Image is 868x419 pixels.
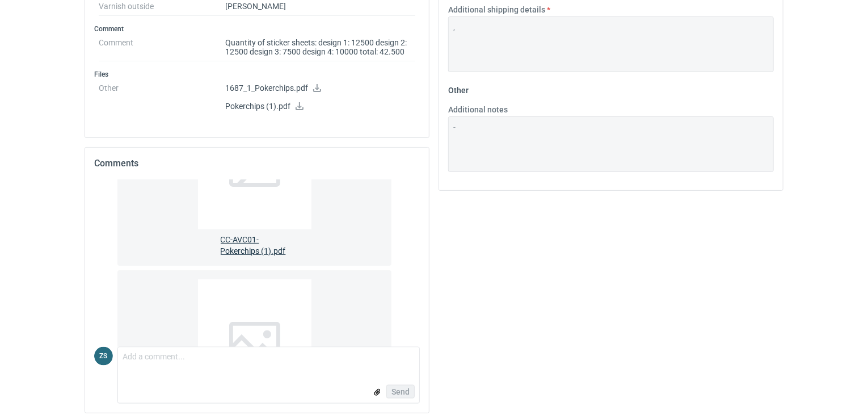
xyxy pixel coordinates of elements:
[448,4,545,15] label: Additional shipping details
[94,347,113,366] figcaption: ZS
[225,102,415,112] p: Pokerchips (1).pdf
[448,16,774,72] textarea: ,
[94,24,420,33] h3: Comment
[448,104,508,115] label: Additional notes
[99,79,225,120] dt: Other
[94,347,113,366] div: Zuzanna Szygenda
[94,157,420,170] h2: Comments
[448,81,469,95] legend: Other
[94,70,420,79] h3: Files
[448,116,774,172] textarea: -
[225,83,415,94] p: 1687_1_Pokerchips.pdf
[391,388,410,396] span: Send
[386,385,415,399] button: Send
[221,229,289,257] span: CC-AVC01-Pokerchips (1).pdf
[225,33,415,61] dd: Quantity of sticker sheets: design 1: 12500 design 2: 12500 design 3: 7500 design 4: 10000 total:...
[99,33,225,61] dt: Comment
